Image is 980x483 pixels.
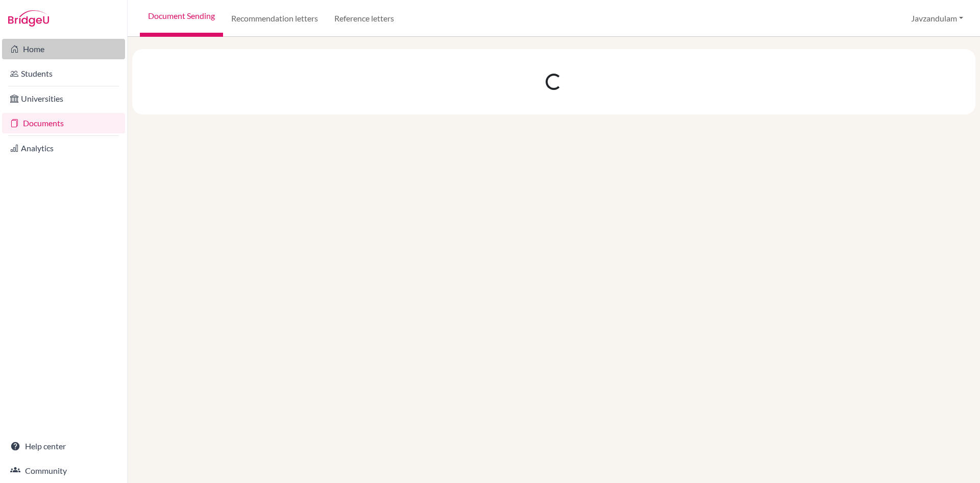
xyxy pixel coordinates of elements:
[2,138,125,158] a: Analytics
[2,39,125,59] a: Home
[2,436,125,456] a: Help center
[906,9,968,28] button: Javzandulam
[2,88,125,109] a: Universities
[8,10,49,27] img: Bridge-U
[2,461,125,481] a: Community
[2,113,125,133] a: Documents
[2,63,125,84] a: Students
